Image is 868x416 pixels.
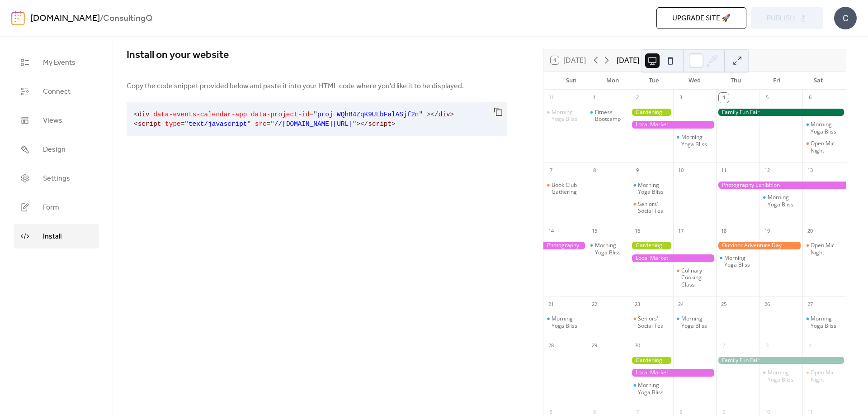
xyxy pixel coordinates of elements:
button: Upgrade site 🚀 [656,7,746,29]
div: Morning Yoga Bliss [638,182,670,196]
div: 23 [632,299,642,309]
div: Fitness Bootcamp [587,109,630,123]
span: " [247,120,251,128]
div: 18 [719,226,729,236]
div: 25 [719,299,729,309]
div: Thu [715,72,756,90]
div: 4 [719,93,729,103]
div: 11 [719,166,729,176]
div: 19 [762,226,772,236]
div: 5 [762,93,772,103]
div: 26 [762,299,772,309]
div: Morning Yoga Bliss [673,134,717,148]
span: Connect [43,86,71,97]
div: Morning Yoga Bliss [768,369,799,383]
span: Views [43,115,62,126]
span: Copy the code snippet provided below and paste it into your HTML code where you'd like it to be d... [127,81,464,92]
div: Morning Yoga Bliss [638,382,670,396]
div: 6 [805,93,815,103]
div: Mon [592,72,633,90]
div: Photography Exhibition [716,182,846,189]
div: 4 [805,341,815,351]
span: </ [360,120,368,128]
div: Local Market [630,254,716,262]
div: 12 [762,166,772,176]
span: Design [43,144,66,155]
span: > [356,120,360,128]
span: data-project-id [251,111,310,118]
div: Morning Yoga Bliss [673,315,717,329]
span: proj_WQhB4ZqK9ULbFalASjf2n [317,111,419,118]
div: Outdoor Adventure Day [716,242,802,249]
div: Fitness Bootcamp [595,109,627,123]
div: Tue [633,72,674,90]
div: Seniors' Social Tea [638,315,670,329]
div: [DATE] [617,55,639,66]
div: Open Mic Night [811,369,842,383]
span: < [134,120,138,128]
span: > [392,120,396,128]
div: 8 [590,166,599,176]
span: div [138,111,150,118]
div: 22 [590,299,599,309]
span: = [267,120,271,128]
div: Gardening Workshop [630,109,673,116]
div: 1 [676,341,686,351]
div: 7 [546,166,556,176]
span: = [181,120,185,128]
div: Culinary Cooking Class [681,267,713,288]
div: Seniors' Social Tea [630,201,673,215]
span: " [313,111,317,118]
div: Morning Yoga Bliss [552,109,583,123]
div: Morning Yoga Bliss [802,315,846,329]
span: </ [430,111,438,118]
div: 15 [590,226,599,236]
div: 27 [805,299,815,309]
b: / [100,10,103,27]
div: Morning Yoga Bliss [681,134,713,148]
span: > [450,111,454,118]
span: data-events-calendar-app [153,111,247,118]
span: " [353,120,357,128]
div: Morning Yoga Bliss [543,109,587,123]
div: 17 [676,226,686,236]
div: 1 [590,93,599,103]
div: 9 [632,166,642,176]
div: 21 [546,299,556,309]
a: Connect [14,79,99,104]
span: = [310,111,314,118]
div: Morning Yoga Bliss [630,382,673,396]
a: [DOMAIN_NAME] [30,10,100,27]
div: Seniors' Social Tea [630,315,673,329]
div: Sat [797,72,839,90]
div: Wed [674,72,715,90]
div: 3 [762,341,772,351]
div: Photography Exhibition [543,242,587,249]
div: Morning Yoga Bliss [587,242,630,256]
a: Design [14,137,99,162]
a: Settings [14,166,99,191]
div: Local Market [630,369,716,377]
div: Morning Yoga Bliss [543,315,587,329]
div: 13 [805,166,815,176]
span: " [270,120,274,128]
a: Install [14,224,99,249]
div: Open Mic Night [811,242,842,256]
div: Morning Yoga Bliss [630,182,673,196]
span: text/javascript [189,120,247,128]
span: < [134,111,138,118]
div: 20 [805,226,815,236]
div: Sun [551,72,592,90]
div: Gardening Workshop [630,242,673,249]
span: //[DOMAIN_NAME][URL] [274,120,353,128]
div: Morning Yoga Bliss [811,315,842,329]
div: Book Club Gathering [552,182,583,196]
div: Book Club Gathering [543,182,587,196]
div: Morning Yoga Bliss [759,194,803,208]
div: Morning Yoga Bliss [681,315,713,329]
a: My Events [14,50,99,75]
div: Seniors' Social Tea [638,201,670,215]
span: script [368,120,392,128]
div: Family Fun Fair [716,357,846,364]
span: type [165,120,181,128]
